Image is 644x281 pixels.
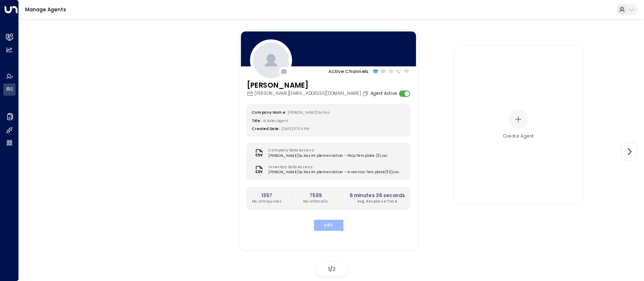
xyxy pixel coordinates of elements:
button: Edit [313,220,343,231]
span: 1 [328,265,330,273]
a: Manage Agents [25,6,66,13]
span: AI Sales Agent [262,118,288,122]
label: Company Name: [252,109,286,114]
label: Title: [252,118,261,122]
p: Avg. Response Time [349,199,405,204]
div: [PERSON_NAME][EMAIL_ADDRESS][DOMAIN_NAME] [247,90,370,96]
div: / [316,262,347,276]
button: Copy [362,90,370,96]
label: Created Date: [252,126,279,131]
h2: 7589 [303,192,328,199]
label: Company Data Access: [268,148,384,153]
label: Inventory Data Access: [268,164,396,170]
h3: [PERSON_NAME] [247,80,370,91]
span: [DATE] 01:04 PM [281,126,309,131]
span: [PERSON_NAME] Suites Implementation - FAQs Template (3).csv [268,153,387,159]
h2: 6 minutes 36 seconds [349,192,405,199]
div: Create Agent [503,133,534,140]
p: Active Channels: [328,68,370,75]
label: Agent Active [370,90,396,96]
p: No. of Inquiries [252,199,281,204]
h2: 1357 [252,192,281,199]
span: [PERSON_NAME] Suites [288,109,329,114]
span: 2 [332,265,335,273]
p: No. of Emails [303,199,328,204]
span: [PERSON_NAME] Suites Implementation - Inventory Template(53).csv [268,170,399,175]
